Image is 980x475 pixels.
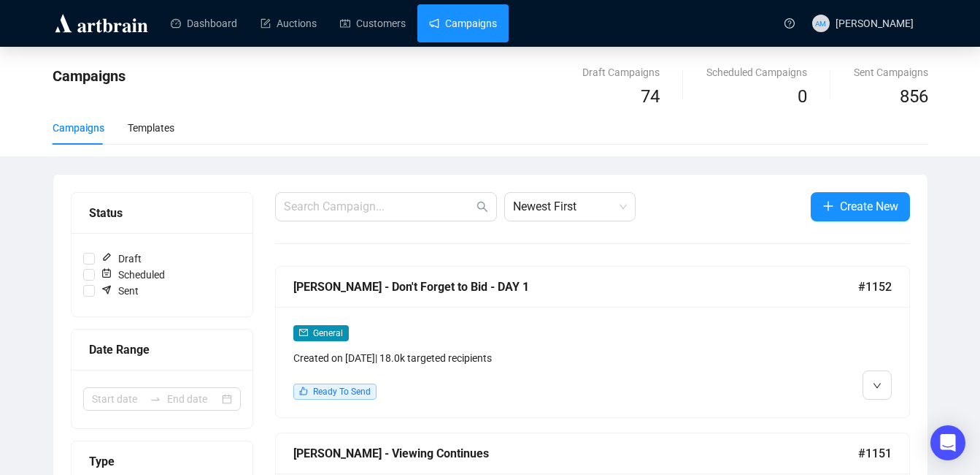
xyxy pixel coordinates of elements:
span: question-circle [784,18,795,28]
div: Created on [DATE] | 18.0k targeted recipients [293,350,740,366]
div: Date Range [89,341,235,359]
div: Campaigns [53,120,104,136]
input: End date [167,391,219,407]
div: Draft Campaigns [582,64,660,80]
span: Sent [95,283,144,299]
div: Status [89,204,235,222]
span: 74 [641,86,660,107]
span: like [299,387,308,395]
div: Sent Campaigns [854,64,928,80]
span: Create New [840,197,898,216]
button: Create New [811,192,910,221]
span: Scheduled [95,267,171,283]
div: [PERSON_NAME] - Viewing Continues [293,444,858,463]
span: to [150,393,161,405]
img: logo [53,12,150,35]
span: swap-right [150,393,161,405]
a: Campaigns [429,4,497,42]
span: Newest First [513,193,627,221]
span: General [313,328,343,338]
input: Start date [92,391,144,407]
span: plus [822,200,834,212]
span: [PERSON_NAME] [836,18,914,29]
span: Draft [95,251,147,267]
div: Templates [128,120,174,136]
div: [PERSON_NAME] - Don't Forget to Bid - DAY 1 [293,278,858,296]
a: [PERSON_NAME] - Don't Forget to Bid - DAY 1#1152mailGeneralCreated on [DATE]| 18.0k targeted reci... [275,266,910,418]
a: Dashboard [171,4,237,42]
div: Open Intercom Messenger [930,425,965,460]
div: Scheduled Campaigns [706,64,807,80]
a: Customers [340,4,406,42]
div: Type [89,452,235,471]
span: 0 [798,86,807,107]
span: Campaigns [53,67,126,85]
span: 856 [900,86,928,107]
span: Ready To Send [313,387,371,397]
span: AM [815,17,826,28]
span: search [477,201,488,213]
span: #1152 [858,278,892,296]
span: mail [299,328,308,337]
span: down [873,381,881,390]
span: #1151 [858,444,892,463]
a: Auctions [261,4,317,42]
input: Search Campaign... [284,198,474,216]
